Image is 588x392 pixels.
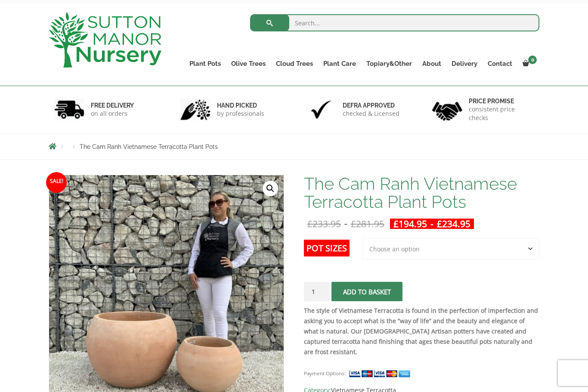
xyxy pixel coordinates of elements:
[469,105,534,122] p: consistent price checks
[469,97,534,105] h6: Price promise
[184,58,226,70] a: Plant Pots
[46,172,67,193] span: Sale!
[393,218,427,230] bdi: 194.95
[91,102,134,109] h6: FREE DELIVERY
[91,109,134,118] p: on all orders
[306,99,336,120] img: 3.jpg
[349,369,413,378] img: payment supported
[331,282,402,301] button: Add to basket
[390,219,474,229] ins: -
[307,218,341,230] bdi: 233.95
[417,58,446,70] a: About
[483,58,517,70] a: Contact
[393,218,399,230] span: £
[517,58,539,70] a: 0
[528,56,537,64] span: 0
[304,282,330,301] input: Product quantity
[361,58,417,70] a: Topiary&Other
[226,58,271,70] a: Olive Trees
[263,181,278,196] a: View full-screen image gallery
[437,218,442,230] span: £
[351,218,356,230] span: £
[304,219,388,229] del: -
[304,306,538,356] strong: The style of Vietnamese Terracotta is found in the perfection of imperfection and asking you to a...
[437,218,470,230] bdi: 234.95
[343,102,399,109] h6: Defra approved
[217,102,264,109] h6: hand picked
[304,370,346,377] small: Payment Options:
[343,109,399,118] p: checked & Licensed
[318,58,361,70] a: Plant Care
[304,240,350,256] label: Pot Sizes
[49,12,161,68] img: logo
[271,58,318,70] a: Cloud Trees
[217,109,264,118] p: by professionals
[307,218,313,230] span: £
[49,143,539,150] nav: Breadcrumbs
[54,99,84,120] img: 1.jpg
[250,14,540,31] input: Search...
[180,99,210,120] img: 2.jpg
[446,58,483,70] a: Delivery
[351,218,384,230] bdi: 281.95
[304,175,539,211] h1: The Cam Ranh Vietnamese Terracotta Plant Pots
[80,143,218,150] span: The Cam Ranh Vietnamese Terracotta Plant Pots
[432,96,462,123] img: 4.jpg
